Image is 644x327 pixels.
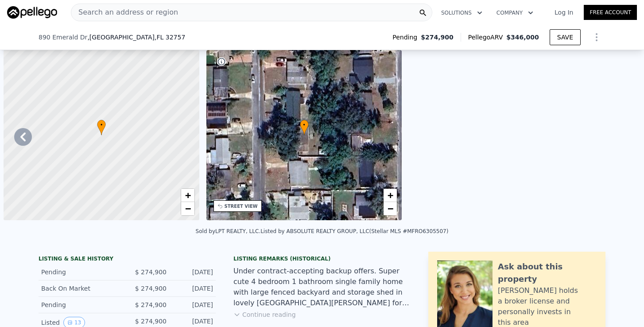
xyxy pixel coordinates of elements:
[550,29,581,45] button: SAVE
[392,33,421,42] span: Pending
[498,261,597,285] div: Ask about this property
[421,33,454,42] span: $274,900
[174,300,213,309] div: [DATE]
[468,33,507,42] span: Pellego ARV
[181,189,194,202] a: Zoom in
[185,190,190,201] span: +
[233,266,411,308] div: Under contract-accepting backup offers. Super cute 4 bedroom 1 bathroom single family home with l...
[181,202,194,215] a: Zoom out
[434,5,489,21] button: Solutions
[41,300,120,309] div: Pending
[39,255,216,264] div: LISTING & SALE HISTORY
[388,203,393,214] span: −
[135,301,167,308] span: $ 274,900
[225,203,258,210] div: STREET VIEW
[260,228,448,234] div: Listed by ABSOLUTE REALTY GROUP, LLC (Stellar MLS #MFRO6305507)
[39,33,87,42] span: 890 Emerald Dr
[388,190,393,201] span: +
[233,310,296,319] button: Continue reading
[196,228,261,234] div: Sold by LPT REALTY, LLC .
[584,5,637,20] a: Free Account
[300,120,309,135] div: •
[384,202,397,215] a: Zoom out
[41,284,120,293] div: Back On Market
[97,121,106,129] span: •
[174,268,213,276] div: [DATE]
[135,269,167,276] span: $ 274,900
[544,8,584,17] a: Log In
[135,285,167,292] span: $ 274,900
[233,255,411,262] div: Listing Remarks (Historical)
[7,6,57,19] img: Pellego
[135,318,167,325] span: $ 274,900
[489,5,540,21] button: Company
[41,268,120,276] div: Pending
[384,189,397,202] a: Zoom in
[588,28,605,46] button: Show Options
[155,34,185,41] span: , FL 32757
[185,203,190,214] span: −
[97,120,106,135] div: •
[87,33,185,42] span: , [GEOGRAPHIC_DATA]
[71,7,178,18] span: Search an address or region
[174,284,213,293] div: [DATE]
[506,34,539,41] span: $346,000
[300,121,309,129] span: •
